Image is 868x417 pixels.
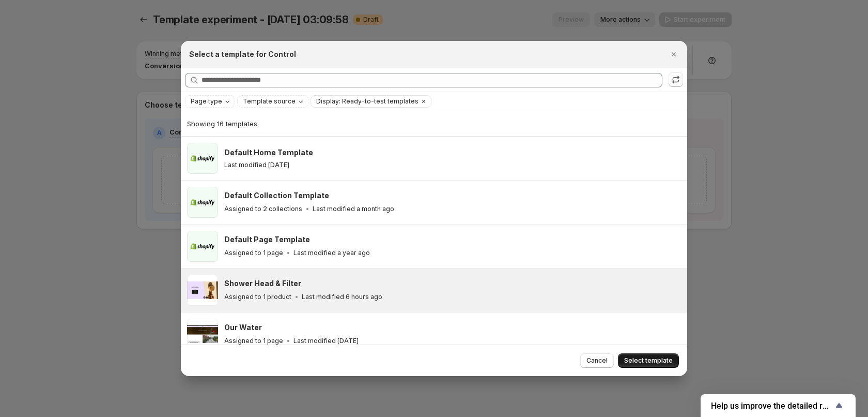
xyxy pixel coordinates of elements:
span: Page type [191,97,222,106]
button: Display: Ready-to-test templates [311,96,419,107]
img: Default Collection Template [187,187,218,218]
button: Close [667,47,681,62]
span: Template source [243,97,296,106]
h3: Default Collection Template [224,190,329,201]
p: Assigned to 1 product [224,293,291,301]
p: Last modified a month ago [313,205,394,213]
h3: Shower Head & Filter [224,278,301,289]
h3: Default Page Template [224,234,310,245]
p: Last modified 6 hours ago [302,293,382,301]
h3: Our Water [224,322,262,333]
span: Display: Ready-to-test templates [316,97,419,106]
button: Clear [419,96,429,107]
button: Template source [238,96,308,107]
button: Cancel [580,353,614,368]
span: Help us improve the detailed report for A/B campaigns [711,401,833,411]
h2: Select a template for Control [189,49,296,59]
p: Last modified a year ago [293,249,370,257]
span: Showing 16 templates [187,120,257,128]
img: Default Page Template [187,231,218,262]
button: Page type [185,96,235,107]
p: Last modified [DATE] [293,337,359,345]
p: Assigned to 1 page [224,249,283,257]
span: Select template [624,356,673,365]
p: Last modified [DATE] [224,161,289,169]
p: Assigned to 2 collections [224,205,302,213]
button: Select template [618,353,679,368]
h3: Default Home Template [224,147,313,158]
span: Cancel [586,356,608,365]
button: Show survey - Help us improve the detailed report for A/B campaigns [711,399,845,412]
p: Assigned to 1 page [224,337,283,345]
img: Default Home Template [187,143,218,174]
